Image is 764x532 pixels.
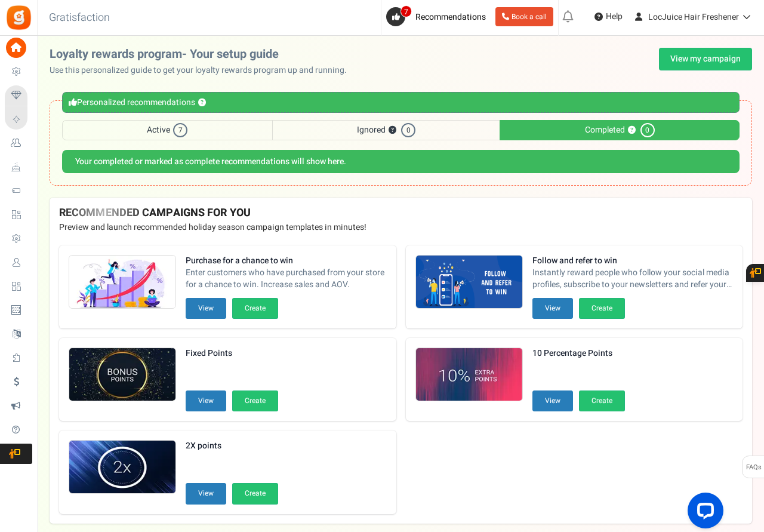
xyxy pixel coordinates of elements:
strong: Follow and refer to win [532,255,734,267]
strong: 10 Percentage Points [532,348,625,359]
a: 7 Recommendations [386,7,491,26]
span: Active [62,120,273,140]
img: Recommended Campaigns [69,348,175,402]
strong: Purchase for a chance to win [186,255,387,267]
button: Create [232,390,278,411]
a: Book a call [495,7,553,26]
span: Recommendations [415,11,486,23]
a: Help [590,7,627,26]
button: View [186,483,226,504]
span: 0 [401,123,415,137]
span: Enter customers who have purchased from your store for a chance to win. Increase sales and AOV. [186,267,387,291]
span: Instantly reward people who follow your social media profiles, subscribe to your newsletters and ... [532,267,734,291]
button: Create [232,298,278,319]
span: Ignored [273,120,500,140]
button: View [186,390,226,411]
a: View my campaign [659,48,752,70]
strong: 2X points [186,440,278,452]
button: ? [198,99,206,107]
h4: RECOMMENDED CAMPAIGNS FOR YOU [59,207,743,219]
button: View [186,298,226,319]
p: Preview and launch recommended holiday season campaign templates in minutes! [59,222,743,233]
strong: Fixed Points [186,348,278,359]
button: ? [389,127,396,134]
button: Create [579,298,625,319]
span: 0 [640,123,655,137]
img: Recommended Campaigns [69,256,175,309]
span: Completed [500,120,740,140]
button: ? [628,127,636,134]
img: Recommended Campaigns [416,256,522,309]
button: View [532,298,573,319]
h2: Loyalty rewards program- Your setup guide [50,48,356,61]
span: 7 [401,5,412,17]
span: FAQs [745,456,762,479]
h3: Gratisfaction [36,6,123,30]
span: Help [603,11,623,23]
img: Gratisfaction [5,4,32,31]
p: Use this personalized guide to get your loyalty rewards program up and running. [50,64,356,76]
b: Your completed or marked as complete recommendations will show here. [75,157,346,166]
button: Create [232,483,278,504]
img: Recommended Campaigns [69,441,175,494]
button: Create [579,390,625,411]
button: View [532,390,573,411]
span: 7 [173,123,187,137]
img: Recommended Campaigns [416,348,522,402]
span: LocJuice Hair Freshener [648,11,739,23]
div: Personalized recommendations [62,92,740,113]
